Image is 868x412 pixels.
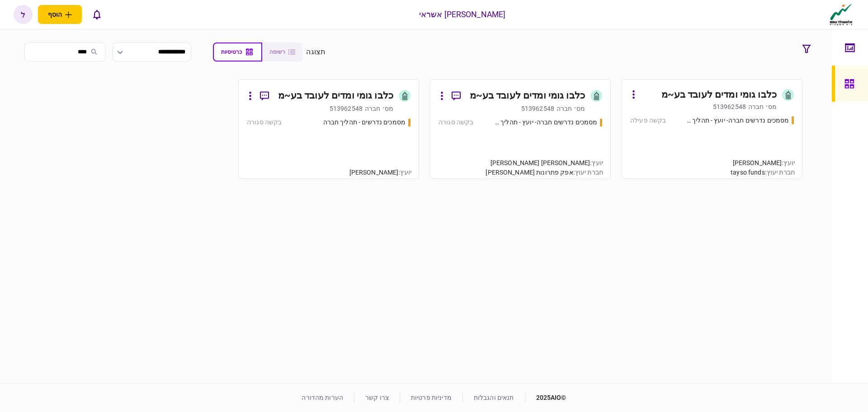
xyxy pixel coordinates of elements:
div: tayso funds [731,168,795,177]
button: פתח תפריט להוספת לקוח [38,5,82,24]
div: מסמכים נדרשים חברה- יועץ - תהליך חברה [492,118,598,127]
div: בקשה סגורה [439,118,473,127]
div: מס׳ חברה [557,104,585,113]
a: תנאים והגבלות [474,394,514,401]
div: [PERSON_NAME] [PERSON_NAME] [486,158,603,168]
div: אפק פתרונות [PERSON_NAME] [486,168,603,177]
a: הערות מהדורה [302,394,343,401]
div: [PERSON_NAME] [349,168,411,177]
span: יועץ : [782,159,795,166]
div: © 2025 AIO [525,393,566,403]
img: client company logo [828,3,854,26]
button: רשימה [262,43,302,62]
span: חברת יעוץ : [573,169,603,176]
div: בקשה פעילה [630,116,666,125]
div: 513962548 [330,104,363,113]
div: כלבו גומי ומדים לעובד בע~מ [278,89,393,103]
div: מס׳ חברה [365,104,393,113]
a: כלבו גומי ומדים לעובד בע~ממס׳ חברה513962548מסמכים נדרשים - תהליך חברהבקשה סגורהיועץ:[PERSON_NAME] [238,79,419,179]
div: [PERSON_NAME] [731,158,795,168]
a: צרו קשר [365,394,389,401]
span: יועץ : [398,169,411,176]
div: תצוגה [306,47,325,57]
span: רשימה [269,49,285,55]
button: פתח רשימת התראות [87,5,106,24]
span: חברת יעוץ : [765,169,795,176]
div: כלבו גומי ומדים לעובד בע~מ [470,89,585,103]
button: כרטיסיות [213,43,262,62]
a: מדיניות פרטיות [411,394,452,401]
a: כלבו גומי ומדים לעובד בע~ממס׳ חברה513962548מסמכים נדרשים חברה- יועץ - תהליך חברהבקשה סגורהיועץ:[P... [430,79,611,179]
div: 513962548 [521,104,554,113]
div: מסמכים נדרשים - תהליך חברה [323,118,406,127]
span: יועץ : [590,159,603,166]
div: מסמכים נדרשים חברה- יועץ - תהליך חברה [684,116,789,125]
div: [PERSON_NAME] אשראי [419,9,506,20]
div: מס׳ חברה [748,102,777,111]
button: ל [14,5,33,24]
div: בקשה סגורה [247,118,282,127]
div: 513962548 [713,102,746,111]
div: כלבו גומי ומדים לעובד בע~מ [661,88,777,102]
span: כרטיסיות [221,49,242,55]
a: כלבו גומי ומדים לעובד בע~ממס׳ חברה513962548מסמכים נדרשים חברה- יועץ - תהליך חברהבקשה פעילהיועץ:[P... [622,79,802,179]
